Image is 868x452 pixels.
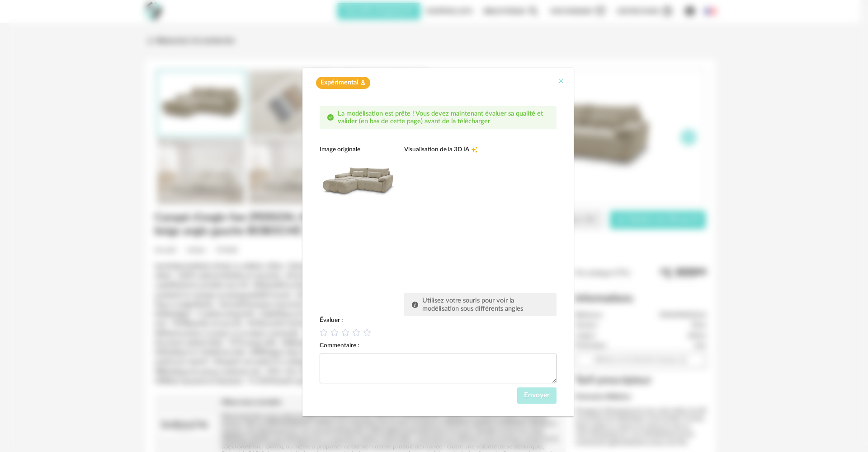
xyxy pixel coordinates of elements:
button: Envoyer [517,387,557,404]
div: dialog [302,68,574,416]
span: Flask icon [360,79,366,87]
button: Close [557,77,565,86]
div: Image originale [320,145,396,154]
span: Creation icon [471,145,478,154]
span: Utilisez votre souris pour voir la modélisation sous différents angles [422,297,523,312]
div: Commentaire : [320,341,557,349]
span: Visualisation de la 3D IA [404,145,469,154]
span: Expérimental [321,79,358,87]
span: La modélisation est prête ! Vous devez maintenant évaluer sa qualité et valider (en bas de cette ... [338,110,543,125]
span: Envoyer [524,391,550,399]
div: Évaluer : [320,316,557,324]
img: neutral background [320,154,396,210]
